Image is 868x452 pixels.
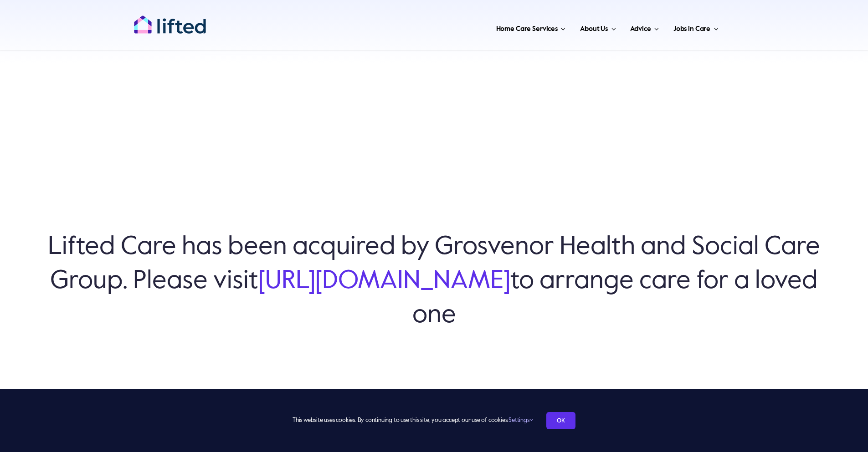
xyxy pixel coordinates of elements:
a: Home Care Services [493,14,569,41]
a: OK [546,412,575,429]
h6: Lifted Care has been acquired by Grosvenor Health and Social Care Group. Please visit to arrange ... [46,230,822,333]
span: This website uses cookies. By continuing to use this site, you accept our use of cookies. [293,413,533,428]
nav: Main Menu [236,14,721,41]
span: About Us [580,22,608,36]
a: Jobs in Care [671,14,721,41]
a: Advice [627,14,661,41]
a: lifted-logo [134,15,206,24]
a: About Us [577,14,618,41]
a: Settings [508,417,533,423]
span: Advice [630,22,651,36]
a: [URL][DOMAIN_NAME] [258,269,510,294]
span: Home Care Services [496,22,558,36]
span: Jobs in Care [673,22,710,36]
